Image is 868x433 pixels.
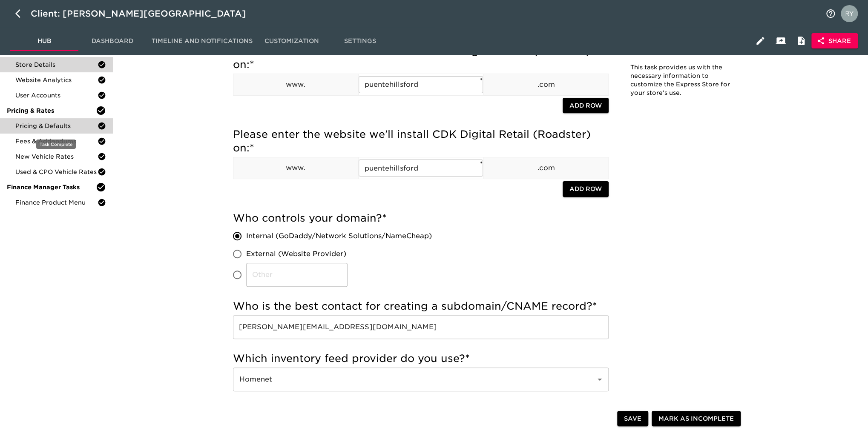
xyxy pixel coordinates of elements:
input: Other [246,263,348,287]
button: Share [811,33,858,49]
span: External (Website Provider) [246,249,346,259]
h5: Please enter the website we'll install CDK Digital Retail (Roadster) on: [233,128,609,155]
span: Save [624,413,641,424]
button: Client View [770,31,791,51]
p: This task provides us with the necessary information to customize the Express Store for your stor... [630,63,733,97]
span: Used & CPO Vehicle Rates [15,168,98,176]
span: Add Row [569,184,602,194]
h5: Who controls your domain? [233,211,609,225]
div: Client: [PERSON_NAME][GEOGRAPHIC_DATA] [31,7,258,20]
span: Add Row [569,100,602,111]
p: .com [483,80,608,90]
span: New Vehicle Rates [15,152,98,161]
span: Finance Product Menu [15,198,98,207]
p: www. [233,163,358,173]
span: Share [818,36,851,46]
span: Store Details [15,60,98,69]
img: Profile [841,5,858,22]
span: Internal (GoDaddy/Network Solutions/NameCheap) [246,231,432,241]
h5: Which inventory feed provider do you use? [233,404,609,418]
p: www. [233,80,358,90]
span: Mark as Incomplete [658,413,734,424]
span: Customization [263,36,321,46]
button: Mark as Incomplete [652,411,741,427]
span: Pricing & Defaults [15,122,98,130]
span: Website Analytics [15,76,98,84]
span: Pricing & Rates [7,106,96,115]
span: Hub [15,36,73,46]
span: Finance Manager Tasks [7,183,96,191]
button: Save [617,411,648,427]
button: Add Row [563,98,609,114]
p: .com [483,163,608,173]
button: notifications [820,3,841,24]
button: Edit Hub [750,31,770,51]
button: Internal Notes and Comments [791,31,811,51]
button: Open [594,373,606,385]
h5: Who is the best contact for creating a subdomain/CNAME record? [233,299,609,313]
h5: Which inventory feed provider do you use? [233,352,609,365]
h5: Please enter the website we'll install CDK Digital Retail (Roadster) on: [233,44,609,71]
span: Fees & Addendums [15,137,98,145]
span: Timeline and Notifications [152,36,253,46]
button: Add Row [563,181,609,197]
span: Dashboard [83,36,141,46]
span: User Accounts [15,91,98,100]
span: Settings [331,36,389,46]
